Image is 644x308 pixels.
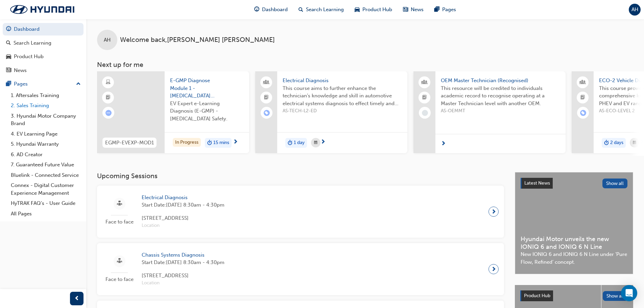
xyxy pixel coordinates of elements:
[441,141,446,147] span: next-icon
[398,3,429,17] a: news-iconNews
[142,201,224,209] span: Start Date: [DATE] 8:30am - 4:30pm
[631,6,638,14] span: AH
[3,23,84,35] a: Dashboard
[521,251,627,266] span: New IONIQ 6 and IONIQ 6 N Line under ‘Pure Flow, Refined’ concept.
[429,3,461,17] a: pages-iconPages
[621,285,637,301] div: Open Intercom Messenger
[105,139,154,147] span: EGMP-EVEXP-MOD1
[6,54,11,60] span: car-icon
[3,37,84,49] a: Search Learning
[283,77,402,85] span: Electrical Diagnosis
[580,78,585,87] span: people-icon
[255,71,407,153] a: Electrical DiagnosisThis course aims to further enhance the technician’s knowledge and skill in a...
[524,293,550,299] span: Product Hub
[14,53,44,61] div: Product Hub
[142,259,224,266] span: Start Date: [DATE] 8:30am - 4:30pm
[3,78,84,90] button: Pages
[362,6,392,14] span: Product Hub
[633,139,636,147] span: calendar-icon
[8,160,84,170] a: 7. Guaranteed Future Value
[3,64,84,77] a: News
[602,179,628,188] button: Show all
[86,61,644,69] h3: Next up for me
[520,290,628,301] a: Product HubShow all
[74,294,79,303] span: prev-icon
[233,139,238,145] span: next-icon
[422,93,427,102] span: booktick-icon
[120,36,275,44] span: Welcome back , [PERSON_NAME] [PERSON_NAME]
[142,251,224,259] span: Chassis Systems Diagnosis
[441,77,560,85] span: OEM Master Technician (Recognised)
[422,78,427,87] span: people-icon
[102,248,499,290] a: Face to faceChassis Systems DiagnosisStart Date:[DATE] 8:30am - 4:30pm[STREET_ADDRESS]Location
[6,68,11,74] span: news-icon
[142,214,224,222] span: [STREET_ADDRESS]
[355,5,360,14] span: car-icon
[8,149,84,160] a: 6. AD Creator
[213,139,229,147] span: 15 mins
[102,191,499,232] a: Face to faceElectrical DiagnosisStart Date:[DATE] 8:30am - 4:30pm[STREET_ADDRESS]Location
[6,26,11,32] span: guage-icon
[8,129,84,139] a: 4. EV Learning Page
[491,264,496,274] span: next-icon
[8,170,84,181] a: Bluelink - Connected Service
[314,139,317,147] span: calendar-icon
[320,139,326,145] span: next-icon
[441,85,560,108] span: This resource will be credited to individuals academic record to recognise operating at a Master ...
[8,90,84,101] a: 1. Aftersales Training
[411,6,424,14] span: News
[442,6,456,14] span: Pages
[3,2,81,17] img: Trak
[403,5,408,14] span: news-icon
[106,78,111,87] span: learningResourceType_ELEARNING-icon
[283,85,402,108] span: This course aims to further enhance the technician’s knowledge and skill in automotive electrical...
[491,207,496,216] span: next-icon
[264,93,269,102] span: booktick-icon
[521,178,627,189] a: Latest NewsShow all
[8,180,84,198] a: Connex - Digital Customer Experience Management
[610,139,623,147] span: 2 days
[117,199,122,208] span: sessionType_FACE_TO_FACE-icon
[349,3,398,17] a: car-iconProduct Hub
[294,139,305,147] span: 1 day
[441,107,560,115] span: AS-OEMMT
[170,77,244,100] span: E-GMP Diagnose Module 1 - [MEDICAL_DATA] Safety
[288,139,292,147] span: duration-icon
[97,71,249,153] a: EGMP-EVEXP-MOD1E-GMP Diagnose Module 1 - [MEDICAL_DATA] SafetyEV Expert e-Learning Diagnosis (E-G...
[8,139,84,149] a: 5. Hyundai Warranty
[413,71,566,153] a: OEM Master Technician (Recognised)This resource will be credited to individuals academic record t...
[6,81,11,87] span: pages-icon
[8,100,84,111] a: 2. Sales Training
[97,172,504,180] h3: Upcoming Sessions
[8,111,84,129] a: 3. Hyundai Motor Company Brand
[105,110,112,116] span: learningRecordVerb_ATTEMPT-icon
[434,5,439,14] span: pages-icon
[76,80,81,89] span: up-icon
[283,107,402,115] span: AS-TECH-L2-ED
[604,139,609,147] span: duration-icon
[629,4,641,16] button: AH
[142,222,224,230] span: Location
[8,209,84,219] a: All Pages
[8,198,84,209] a: HyTRAK FAQ's - User Guide
[117,257,122,265] span: sessionType_FACE_TO_FACE-icon
[102,276,136,283] span: Face to face
[254,5,259,14] span: guage-icon
[3,22,84,78] button: DashboardSearch LearningProduct HubNews
[580,110,586,116] span: learningRecordVerb_ENROLL-icon
[603,291,628,301] button: Show all
[299,5,303,14] span: search-icon
[249,3,293,17] a: guage-iconDashboard
[3,50,84,63] a: Product Hub
[14,80,28,88] div: Pages
[173,138,201,147] div: In Progress
[293,3,349,17] a: search-iconSearch Learning
[207,139,212,147] span: duration-icon
[262,6,288,14] span: Dashboard
[106,93,111,102] span: booktick-icon
[264,78,269,87] span: people-icon
[422,110,428,116] span: learningRecordVerb_NONE-icon
[306,6,344,14] span: Search Learning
